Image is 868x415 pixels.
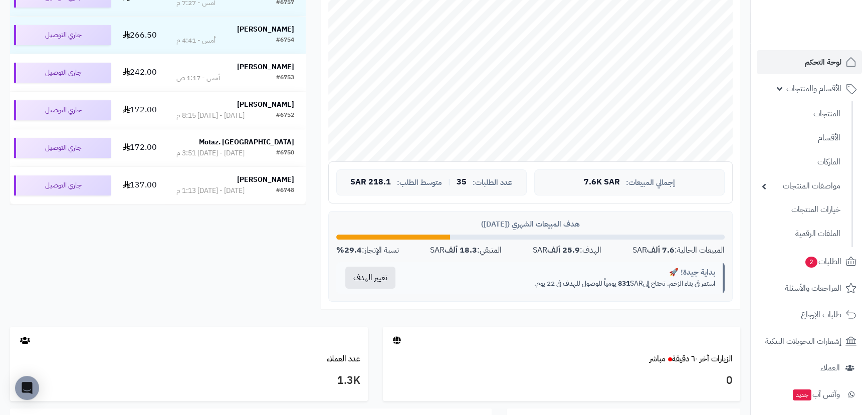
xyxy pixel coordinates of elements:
[176,36,215,46] div: أمس - 4:41 م
[800,27,858,48] img: logo-2.png
[647,244,675,256] strong: 7.6 ألف
[805,257,817,268] span: 2
[757,329,862,353] a: إشعارات التحويلات البنكية
[327,353,360,365] a: عدد العملاء
[14,63,111,83] div: جاري التوصيل
[448,178,451,186] span: |
[473,178,512,187] span: عدد الطلبات:
[757,250,862,274] a: الطلبات2
[632,245,725,256] div: المبيعات الحالية: SAR
[14,175,111,195] div: جاري التوصيل
[765,334,841,348] span: إشعارات التحويلات البنكية
[805,55,841,69] span: لوحة التحكم
[18,372,360,389] h3: 1.3K
[804,255,841,269] span: الطلبات
[237,174,294,185] strong: [PERSON_NAME]
[786,82,841,96] span: الأقسام والمنتجات
[445,244,477,256] strong: 18.3 ألف
[276,186,294,196] div: #6748
[350,178,391,187] span: 218.1 SAR
[176,73,220,83] div: أمس - 1:17 ص
[457,178,467,187] span: 35
[757,276,862,300] a: المراجعات والأسئلة
[115,54,165,91] td: 242.00
[584,178,620,187] span: 7.6K SAR
[15,376,39,400] div: Open Intercom Messenger
[757,103,845,125] a: المنتجات
[793,389,811,400] span: جديد
[430,245,502,256] div: المتبقي: SAR
[801,308,841,322] span: طلبات الإرجاع
[785,281,841,295] span: المراجعات والأسئلة
[618,278,630,289] strong: 831
[276,73,294,83] div: #6753
[390,372,733,389] h3: 0
[649,353,666,365] small: مباشر
[547,244,580,256] strong: 25.9 ألف
[176,148,245,158] div: [DATE] - [DATE] 3:51 م
[14,100,111,120] div: جاري التوصيل
[412,267,715,278] div: بداية جيدة! 🚀
[757,356,862,380] a: العملاء
[336,244,362,256] strong: 29.4%
[176,111,245,121] div: [DATE] - [DATE] 8:15 م
[237,24,294,35] strong: [PERSON_NAME]
[115,92,165,129] td: 172.00
[237,99,294,110] strong: [PERSON_NAME]
[336,245,399,256] div: نسبة الإنجاز:
[792,387,840,401] span: وآتس آب
[276,36,294,46] div: #6754
[115,167,165,204] td: 137.00
[115,129,165,166] td: 172.00
[757,303,862,327] a: طلبات الإرجاع
[14,138,111,158] div: جاري التوصيل
[412,279,715,289] p: استمر في بناء الزخم. تحتاج إلى SAR يومياً للوصول للهدف في 22 يوم.
[757,127,845,149] a: الأقسام
[757,223,845,245] a: الملفات الرقمية
[237,62,294,72] strong: [PERSON_NAME]
[757,199,845,221] a: خيارات المنتجات
[626,178,675,187] span: إجمالي المبيعات:
[176,186,245,196] div: [DATE] - [DATE] 1:13 م
[649,353,733,365] a: الزيارات آخر ٦٠ دقيقةمباشر
[276,111,294,121] div: #6752
[533,245,601,256] div: الهدف: SAR
[276,148,294,158] div: #6750
[397,178,442,187] span: متوسط الطلب:
[199,137,294,147] strong: Motaz. [GEOGRAPHIC_DATA]
[345,267,395,289] button: تغيير الهدف
[757,151,845,173] a: الماركات
[115,17,165,54] td: 266.50
[757,50,862,74] a: لوحة التحكم
[757,382,862,406] a: وآتس آبجديد
[757,175,845,197] a: مواصفات المنتجات
[14,25,111,45] div: جاري التوصيل
[336,219,725,230] div: هدف المبيعات الشهري ([DATE])
[820,361,840,375] span: العملاء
